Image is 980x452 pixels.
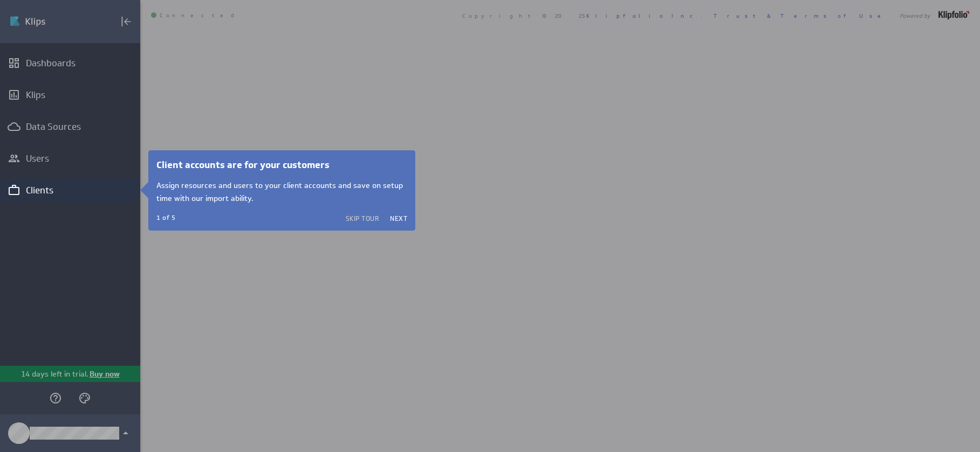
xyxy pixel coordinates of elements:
p: 1 of 5 [156,213,175,221]
h1: Client accounts are for your customers [156,158,407,171]
button: Next [390,214,407,222]
p: Assign resources and users to your client accounts and save on setup time with our import ability. [156,179,407,205]
button: Skip Tour [346,214,380,222]
div: Clients [26,184,114,196]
